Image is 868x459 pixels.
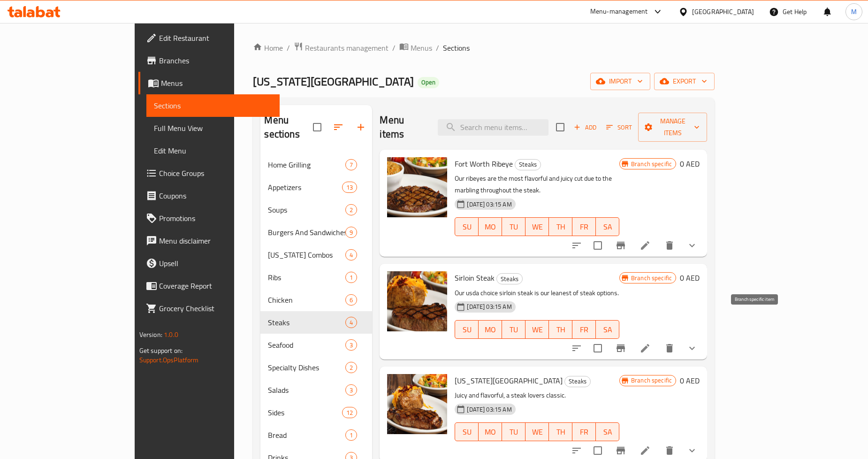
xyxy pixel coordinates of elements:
span: Full Menu View [154,122,272,134]
span: Coupons [159,190,272,201]
span: Steaks [497,274,522,284]
span: 4 [346,251,357,260]
span: SA [600,323,616,337]
span: 12 [343,408,357,417]
span: FR [576,425,592,439]
span: Sort sections [327,116,350,138]
span: Branch specific [627,160,676,168]
span: 13 [343,183,357,192]
div: items [345,159,357,170]
div: [GEOGRAPHIC_DATA] [692,7,754,17]
button: Add [570,120,600,135]
div: Open [418,77,439,88]
span: Add item [570,120,600,135]
span: Select to update [588,236,608,255]
span: 3 [346,386,357,395]
span: Sections [154,100,272,111]
a: Full Menu View [146,117,280,139]
svg: Show Choices [686,445,698,456]
button: Add section [350,116,372,138]
img: New York Strip [387,374,447,434]
button: show more [681,234,703,257]
button: SU [455,217,479,236]
h6: 0 AED [680,374,700,387]
nav: breadcrumb [253,42,715,54]
a: Edit menu item [640,343,651,354]
span: FR [576,323,592,337]
span: Menus [161,77,272,89]
div: items [345,339,357,351]
div: Specialty Dishes2 [260,356,372,379]
div: Soups2 [260,199,372,221]
span: Version: [139,329,162,341]
button: FR [572,320,596,339]
a: Edit menu item [640,240,651,251]
div: Bread1 [260,424,372,446]
span: 2 [346,363,357,372]
h2: Menu sections [264,113,313,141]
h2: Menu items [380,113,426,141]
span: Specialty Dishes [268,362,345,373]
div: Ribs1 [260,266,372,289]
span: MO [482,220,498,234]
div: Burgers And Sandwiches9 [260,221,372,244]
button: show more [681,337,703,360]
button: WE [525,217,549,236]
span: Appetizers [268,182,342,193]
a: Coupons [138,184,280,207]
span: WE [529,323,545,337]
span: Manage items [646,115,700,139]
button: TU [502,217,525,236]
span: Ribs [268,272,345,283]
span: Burgers And Sandwiches [268,227,345,238]
span: TH [553,425,569,439]
div: Steaks [515,159,541,170]
button: SU [455,320,479,339]
p: Our usda choice sirloin steak is our leanest of steak options. [455,287,619,299]
button: WE [525,422,549,441]
img: Sirloin Steak [387,271,447,331]
a: Support.OpsPlatform [139,354,199,366]
span: SU [459,220,475,234]
a: Upsell [138,252,280,275]
div: Menu-management [590,6,648,17]
button: TH [549,217,572,236]
div: Steaks [496,273,523,284]
div: Home Grilling7 [260,153,372,176]
span: SU [459,323,475,337]
button: SA [596,320,619,339]
span: 7 [346,161,357,169]
a: Promotions [138,207,280,229]
button: delete [658,337,681,360]
button: TU [502,422,525,441]
li: / [287,42,290,54]
span: Sections [443,42,470,54]
span: Branch specific [627,274,676,283]
span: SA [600,425,616,439]
span: Grocery Checklist [159,303,272,314]
div: items [345,429,357,441]
button: SU [455,422,479,441]
a: Menus [399,42,432,54]
span: Menu disclaimer [159,235,272,246]
span: TU [506,220,522,234]
button: MO [479,422,502,441]
span: Restaurants management [305,42,388,54]
span: 4 [346,318,357,327]
button: sort-choices [565,337,588,360]
button: import [590,73,650,90]
span: TH [553,220,569,234]
button: Branch-specific-item [609,337,632,360]
button: Manage items [638,113,707,142]
svg: Show Choices [686,240,698,251]
span: Promotions [159,213,272,224]
span: Open [418,78,439,86]
button: sort-choices [565,234,588,257]
span: Salads [268,384,345,396]
button: FR [572,217,596,236]
div: [US_STATE] Combos4 [260,244,372,266]
button: WE [525,320,549,339]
